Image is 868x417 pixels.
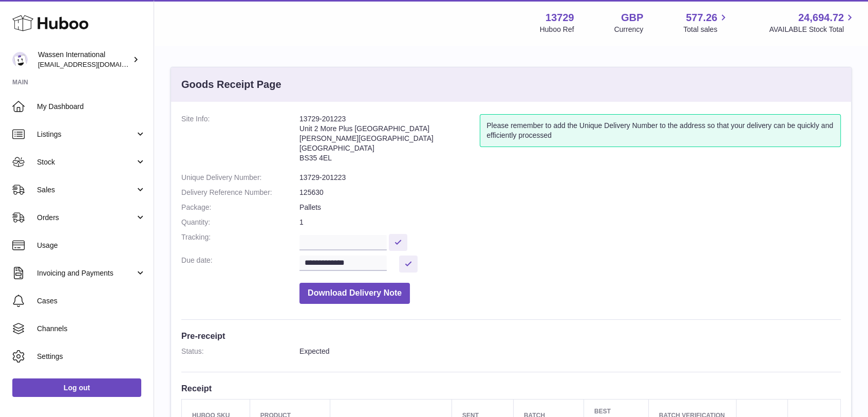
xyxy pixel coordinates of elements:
span: Sales [37,185,135,195]
div: Wassen International [38,50,130,69]
span: Orders [37,213,135,223]
span: Channels [37,324,146,334]
h3: Pre-receipt [181,330,841,341]
span: Usage [37,241,146,250]
span: My Dashboard [37,102,146,112]
address: 13729-201223 Unit 2 More Plus [GEOGRAPHIC_DATA] [PERSON_NAME][GEOGRAPHIC_DATA] [GEOGRAPHIC_DATA] ... [299,114,480,168]
dt: Status: [181,347,299,356]
dt: Site Info: [181,114,299,168]
dt: Tracking: [181,232,299,250]
dt: Delivery Reference Number: [181,188,299,197]
span: AVAILABLE Stock Total [769,25,856,34]
strong: GBP [621,11,643,25]
span: Cases [37,296,146,306]
dt: Package: [181,203,299,212]
a: 577.26 Total sales [683,11,729,34]
dt: Quantity: [181,217,299,227]
span: 24,694.72 [798,11,844,25]
button: Download Delivery Note [299,283,410,304]
div: Currency [614,25,644,34]
span: 577.26 [686,11,717,25]
a: 24,694.72 AVAILABLE Stock Total [769,11,856,34]
div: Please remember to add the Unique Delivery Number to the address so that your delivery can be qui... [480,114,841,147]
h3: Receipt [181,383,841,394]
h3: Goods Receipt Page [181,78,281,92]
img: internationalsupplychain@wassen.com [12,52,28,67]
span: Stock [37,157,135,167]
dd: Pallets [299,203,841,212]
dd: 1 [299,217,841,227]
a: Log out [12,378,141,397]
span: [EMAIL_ADDRESS][DOMAIN_NAME] [38,60,151,68]
dt: Unique Delivery Number: [181,173,299,183]
dd: Expected [299,347,841,356]
dt: Due date: [181,256,299,273]
strong: 13729 [545,11,574,25]
span: Settings [37,352,146,361]
dd: 13729-201223 [299,173,841,183]
dd: 125630 [299,188,841,197]
span: Total sales [683,25,729,34]
div: Huboo Ref [540,25,574,34]
span: Listings [37,130,135,139]
span: Invoicing and Payments [37,268,135,278]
